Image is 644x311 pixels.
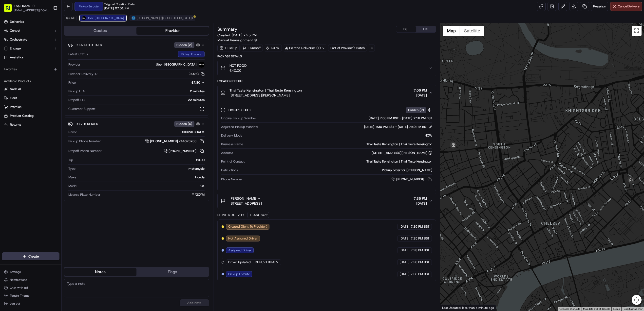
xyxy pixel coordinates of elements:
span: Dropoff Phone Number [68,149,102,153]
a: Product Catalog [4,114,57,118]
span: Provider Details [76,43,102,47]
div: 1.9 mi [264,45,282,51]
span: Fleet [10,96,17,100]
button: Toggle fullscreen view [632,26,642,36]
span: Name [68,130,77,134]
button: Engage [2,45,59,52]
span: Hidden ( 2 ) [408,108,424,112]
div: 1 Pickup [217,45,240,51]
button: Returns [2,121,59,129]
span: Make [68,175,76,180]
span: Chat with us! [10,286,28,290]
span: Deliveries [10,20,24,24]
button: Hidden (2) [406,107,433,113]
div: 22 minutes [88,98,205,102]
span: 7:25 PM BST [411,224,430,229]
button: Map camera controls [632,295,642,305]
button: Product Catalog [2,112,59,120]
span: [DATE] [399,272,410,276]
span: Assigned Driver [228,248,251,253]
img: Google [441,304,458,311]
img: Nash [5,5,15,15]
span: Uber [GEOGRAPHIC_DATA] [87,16,124,20]
input: Got a question? Start typing here... [13,32,89,37]
div: 1 Dropoff [241,45,263,51]
span: Hidden ( 2 ) [176,43,192,47]
span: Returns [10,122,21,127]
span: API Documentation [47,72,79,77]
div: Thai Taste Kensington | Thai Taste Kensington [247,159,432,164]
a: Analytics [2,53,59,61]
span: Provider [68,62,80,67]
button: EDT [416,26,436,32]
span: DHRUVILBHAI V. [255,260,279,264]
span: Pickup Details [228,108,251,112]
span: 7:25 PM BST [411,236,430,241]
div: Related Deliveries (1) [283,45,327,51]
span: Orchestrate [10,37,27,42]
span: 7:06 PM [414,88,427,93]
span: £40.00 [229,68,247,73]
span: Original Creation Date [104,2,135,6]
button: HOT FOOD£40.00 [218,60,436,76]
a: Fleet [4,96,57,100]
span: Pickup Phone Number [68,139,101,144]
span: [DATE] [399,236,410,241]
span: Promise [10,105,21,109]
button: [PERSON_NAME] ([GEOGRAPHIC_DATA]) [129,15,195,21]
button: [EMAIL_ADDRESS][DOMAIN_NAME] [14,8,49,12]
span: Toggle Theme [10,294,30,298]
button: Thai Taste [14,3,30,8]
span: 7:28 PM BST [411,248,430,253]
span: Pickup ETA [68,89,85,94]
button: Create [2,252,59,260]
button: Provider [136,27,209,35]
span: Product Catalog [10,114,34,118]
p: Welcome 👋 [5,20,90,28]
a: Report a map error [623,308,643,310]
button: Flags [136,268,209,276]
div: Thai Taste Kensington | Thai Taste Kensington[STREET_ADDRESS][PERSON_NAME]7:06 PM[DATE] [218,101,436,191]
span: Hidden ( 6 ) [176,122,192,126]
button: [PHONE_NUMBER] x44023763 [145,139,205,144]
button: Driver DetailsHidden (6) [68,120,205,128]
button: [PERSON_NAME] -[STREET_ADDRESS]7:36 PM[DATE] [218,193,436,209]
div: Honda [78,175,205,180]
span: Tip [68,158,73,162]
span: [STREET_ADDRESS] [229,201,262,206]
div: Delivery Activity [217,213,244,217]
span: [DATE] [399,260,410,264]
div: 2 minutes [87,89,205,94]
button: Notes [64,268,136,276]
span: Pickup Enroute [228,272,250,276]
button: CancelDelivery [610,2,642,11]
span: Uber [GEOGRAPHIC_DATA] [156,62,197,67]
span: [PERSON_NAME] - [229,196,260,201]
img: 1736555255976-a54dd68f-1ca7-489b-9aae-adbdc363a1c4 [5,48,14,56]
img: uber-new-logo.jpeg [199,62,205,68]
span: [DATE] [414,93,427,98]
button: Hidden (6) [174,121,201,127]
div: Thai Taste Kensington | Thai Taste Kensington [245,142,432,146]
div: Favorites [2,65,59,73]
span: Adjusted Pickup Window [221,125,258,129]
button: Notifications [2,276,59,283]
span: [PERSON_NAME] ([GEOGRAPHIC_DATA]) [136,16,193,20]
button: Manual Reassignment [217,38,257,43]
div: 📗 [5,72,9,76]
button: Provider DetailsHidden (2) [68,41,205,49]
span: Instructions [221,168,238,172]
h3: Summary [217,27,237,31]
button: Nash AI [2,85,59,93]
button: Hidden (2) [174,42,201,48]
button: Keyboard shortcuts [559,307,580,311]
span: Cancel Delivery [618,4,640,9]
button: Thai Taste Kensington | Thai Taste Kensington[STREET_ADDRESS][PERSON_NAME]7:06 PM[DATE] [218,85,436,101]
button: Start new chat [84,49,90,55]
button: Chat with us! [2,284,59,291]
button: Show street map [443,26,460,36]
button: Reassign [591,2,608,11]
button: Add Event [247,212,269,218]
a: Terms (opens in new tab) [613,308,620,310]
